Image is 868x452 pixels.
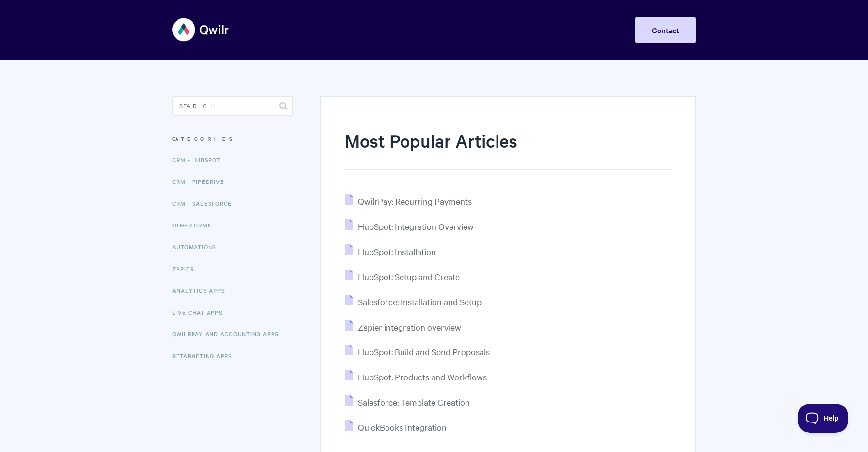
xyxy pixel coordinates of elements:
span: HubSpot: Setup and Create [358,271,460,282]
a: CRM - Salesforce [172,194,239,213]
span: Salesforce: Template Creation [358,396,470,407]
iframe: Toggle Customer Support [798,404,849,433]
span: QwilrPay: Recurring Payments [358,196,472,207]
a: Salesforce: Installation and Setup [345,296,482,307]
a: HubSpot: Setup and Create [345,271,460,282]
img: Qwilr Help Center [172,12,230,48]
span: HubSpot: Integration Overview [358,221,474,232]
span: QuickBooks Integration [358,422,447,433]
a: CRM - HubSpot [172,150,227,169]
a: CRM - Pipedrive [172,172,231,191]
a: HubSpot: Products and Workflows [345,371,487,382]
h1: Most Popular Articles [345,128,671,170]
a: Live Chat Apps [172,302,230,322]
a: HubSpot: Installation [345,246,436,257]
span: HubSpot: Installation [358,246,436,257]
a: Retargeting Apps [172,346,240,365]
a: Zapier [172,259,201,278]
a: Zapier integration overview [345,321,461,332]
a: Other CRMs [172,215,219,235]
a: Salesforce: Template Creation [345,396,470,407]
span: HubSpot: Products and Workflows [358,371,487,382]
h3: Categories [172,130,293,148]
a: HubSpot: Integration Overview [345,221,474,232]
a: QuickBooks Integration [345,422,447,433]
span: Salesforce: Installation and Setup [358,296,482,307]
a: Analytics Apps [172,281,232,300]
a: QwilrPay and Accounting Apps [172,324,286,344]
a: Automations [172,237,224,256]
input: Search [172,96,293,116]
span: HubSpot: Build and Send Proposals [358,346,490,357]
a: Contact [635,17,696,43]
span: Zapier integration overview [358,321,461,332]
a: HubSpot: Build and Send Proposals [345,346,490,357]
a: QwilrPay: Recurring Payments [345,196,472,207]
